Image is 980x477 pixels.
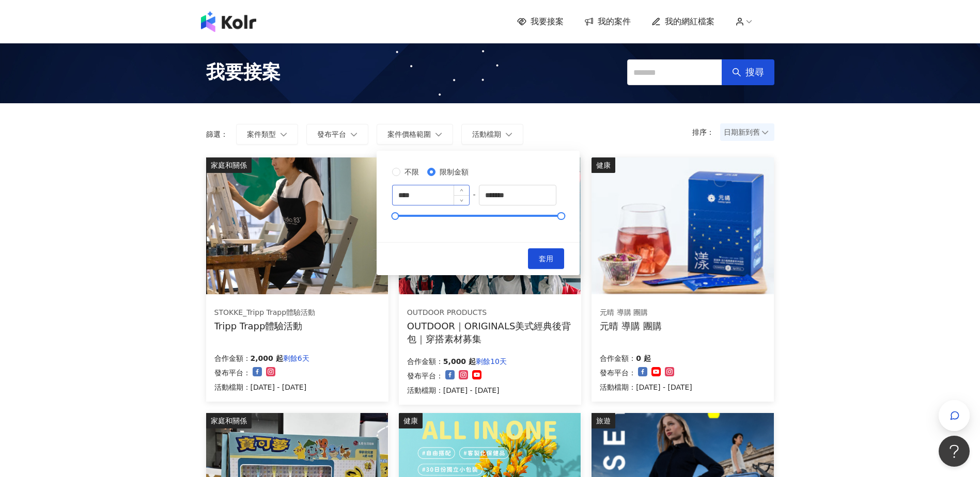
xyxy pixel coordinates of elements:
[636,352,651,364] p: 0 起
[460,199,463,202] span: down
[214,352,251,364] p: 合作金額：
[407,370,443,382] p: 發布平台：
[461,124,523,145] button: 活動檔期
[600,308,661,318] div: 元晴 導購 團購
[665,16,714,27] span: 我的網紅檔案
[600,381,692,393] p: 活動檔期：[DATE] - [DATE]
[214,367,251,379] p: 發布平台：
[236,124,298,145] button: 案件類型
[460,188,463,192] span: up
[472,130,501,138] span: 活動檔期
[454,195,469,205] span: Decrease Value
[206,157,388,294] img: 坐上tripp trapp、體驗專注繪畫創作
[214,308,316,318] div: STOKKE_Tripp Trapp體驗活動
[206,59,281,85] span: 我要接案
[531,16,564,27] span: 我要接案
[517,16,564,27] a: 我要接案
[400,166,423,178] span: 不限
[592,157,615,173] div: 健康
[592,413,615,428] div: 旅遊
[600,367,636,379] p: 發布平台：
[600,352,636,364] p: 合作金額：
[306,124,368,145] button: 發布平台
[598,16,631,27] span: 我的案件
[206,130,228,138] p: 篩選：
[528,248,564,269] button: 套用
[251,352,283,364] p: 2,000 起
[939,436,970,467] iframe: Help Scout Beacon - Open
[214,381,309,393] p: 活動檔期：[DATE] - [DATE]
[407,355,443,368] p: 合作金額：
[476,355,507,368] p: 剩餘10天
[317,130,346,138] span: 發布平台
[651,16,714,27] a: 我的網紅檔案
[584,16,631,27] a: 我的案件
[732,68,741,77] span: search
[724,124,771,140] span: 日期新到舊
[206,157,252,173] div: 家庭和關係
[201,11,256,32] img: logo
[454,185,469,195] span: Increase Value
[407,308,572,318] div: OUTDOOR PRODUCTS
[399,413,423,428] div: 健康
[600,320,661,332] div: 元晴 導購 團購
[722,59,774,85] button: 搜尋
[387,130,431,138] span: 案件價格範圍
[435,166,473,178] span: 限制金額
[407,384,507,396] p: 活動檔期：[DATE] - [DATE]
[745,67,764,78] span: 搜尋
[247,130,276,138] span: 案件類型
[592,157,773,294] img: 漾漾神｜活力莓果康普茶沖泡粉
[214,320,316,332] div: Tripp Trapp體驗活動
[206,413,252,428] div: 家庭和關係
[692,128,720,136] p: 排序：
[283,352,309,364] p: 剩餘6天
[377,124,453,145] button: 案件價格範圍
[407,320,573,345] div: OUTDOOR｜ORIGINALS美式經典後背包｜穿搭素材募集
[470,189,479,200] span: -
[443,355,476,368] p: 5,000 起
[539,255,553,263] span: 套用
